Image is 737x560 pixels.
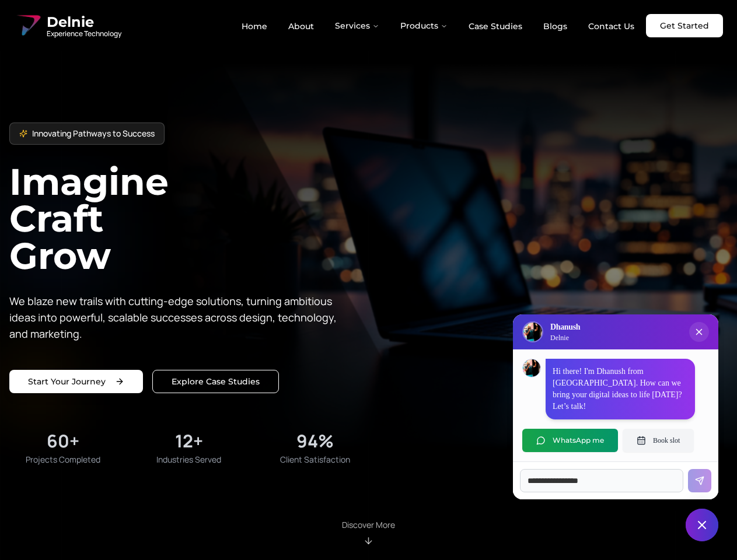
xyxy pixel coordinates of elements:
span: Experience Technology [47,29,121,38]
p: Delnie [550,333,580,342]
button: Book slot [623,429,694,452]
a: Start your project with us [9,370,143,393]
p: We blaze new trails with cutting-edge solutions, turning ambitious ideas into powerful, scalable ... [9,293,345,342]
div: 60+ [47,430,79,452]
a: Get Started [646,14,723,37]
a: Contact Us [579,16,644,36]
img: Delnie Logo [523,323,542,341]
p: Hi there! I'm Dhanush from [GEOGRAPHIC_DATA]. How can we bring your digital ideas to life [DATE]?... [553,366,688,412]
p: Discover More [342,519,395,531]
span: Delnie [47,13,121,32]
button: Close chat [686,509,718,541]
a: Blogs [534,16,577,36]
nav: Main [232,14,644,37]
img: Dhanush [523,359,540,377]
h1: Imagine Craft Grow [9,163,369,274]
div: 12+ [175,430,203,452]
div: Scroll to About section [342,519,395,546]
span: Innovating Pathways to Success [32,128,155,139]
div: 94% [296,430,334,452]
a: About [279,16,323,36]
span: Client Satisfaction [280,454,350,466]
a: Explore our solutions [152,370,279,393]
span: Industries Served [156,454,221,466]
button: Products [391,14,457,37]
img: Delnie Logo [14,12,42,40]
button: Close chat popup [689,322,709,342]
a: Home [232,16,277,36]
h3: Dhanush [550,321,580,333]
span: Projects Completed [26,454,100,466]
a: Case Studies [459,16,532,36]
button: Services [326,14,389,37]
button: WhatsApp me [522,429,618,452]
a: Delnie Logo Full [14,12,121,40]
